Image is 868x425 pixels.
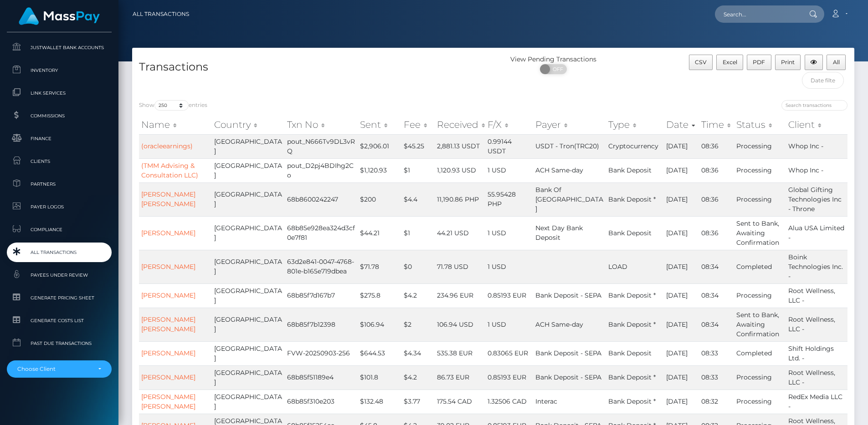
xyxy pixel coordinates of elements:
[606,341,664,365] td: Bank Deposit
[786,308,847,341] td: Root Wellness, LLC -
[535,186,603,213] span: Bank Of [GEOGRAPHIC_DATA]
[10,270,108,280] span: Payees under Review
[7,334,112,353] a: Past Due Transactions
[401,158,435,182] td: $1
[485,283,533,308] td: 0.85193 EUR
[358,308,401,341] td: $106.94
[401,308,435,341] td: $2
[786,116,847,134] th: Client: activate to sort column ascending
[747,55,771,70] button: PDF
[535,166,583,174] span: ACH Same-day
[285,365,358,390] td: 68b85f51189e4
[358,116,401,134] th: Sent: activate to sort column ascending
[435,182,485,216] td: 11,190.86 PHP
[535,224,583,242] span: Next Day Bank Deposit
[485,116,533,134] th: F/X: activate to sort column ascending
[485,158,533,182] td: 1 USD
[7,311,112,330] a: Generate Costs List
[664,283,699,308] td: [DATE]
[435,390,485,414] td: 175.54 CAD
[485,250,533,283] td: 1 USD
[10,202,108,212] span: Payer Logos
[695,59,707,66] span: CSV
[10,224,108,235] span: Compliance
[606,158,664,182] td: Bank Deposit
[753,59,765,66] span: PDF
[664,250,699,283] td: [DATE]
[535,349,601,357] span: Bank Deposit - SEPA
[606,283,664,308] td: Bank Deposit *
[485,341,533,365] td: 0.83065 EUR
[285,250,358,283] td: 63d2e841-0047-4768-801e-b165e719dbea
[435,116,485,134] th: Received: activate to sort column ascending
[10,247,108,258] span: All Transactions
[139,116,212,134] th: Name: activate to sort column ascending
[285,390,358,414] td: 68b85f310e203
[7,106,112,126] a: Commissions
[10,42,108,53] span: JustWallet Bank Accounts
[212,341,285,365] td: [GEOGRAPHIC_DATA]
[485,390,533,414] td: 1.32506 CAD
[285,182,358,216] td: 68b8600242247
[7,288,112,308] a: Generate Pricing Sheet
[212,216,285,250] td: [GEOGRAPHIC_DATA]
[7,38,112,57] a: JustWallet Bank Accounts
[141,263,195,271] a: [PERSON_NAME]
[786,250,847,283] td: Boink Technologies Inc. -
[606,116,664,134] th: Type: activate to sort column ascending
[358,182,401,216] td: $200
[285,158,358,182] td: pout_D2pj4BDIhg2Co
[358,365,401,390] td: $101.8
[664,216,699,250] td: [DATE]
[133,5,189,24] a: All Transactions
[285,116,358,134] th: Txn No: activate to sort column ascending
[485,134,533,158] td: 0.99144 USDT
[154,100,189,111] select: Showentries
[141,393,195,410] a: [PERSON_NAME] [PERSON_NAME]
[535,142,599,150] span: USDT - Tron(TRC20)
[485,216,533,250] td: 1 USD
[786,341,847,365] td: Shift Holdings Ltd. -
[781,59,795,66] span: Print
[10,156,108,167] span: Clients
[786,182,847,216] td: Global Gifting Technologies Inc - Throne
[805,55,823,70] button: Column visibility
[833,59,840,66] span: All
[358,134,401,158] td: $2,906.01
[606,216,664,250] td: Bank Deposit
[699,365,734,390] td: 08:33
[10,133,108,144] span: Finance
[212,308,285,341] td: [GEOGRAPHIC_DATA]
[606,308,664,341] td: Bank Deposit *
[139,100,207,111] label: Show entries
[141,291,195,299] a: [PERSON_NAME]
[358,341,401,365] td: $644.53
[401,341,435,365] td: $4.34
[535,397,557,405] span: Interac
[141,142,193,150] a: (oracleearnings)
[212,158,285,182] td: [GEOGRAPHIC_DATA]
[139,59,487,75] h4: Transactions
[699,250,734,283] td: 08:34
[401,134,435,158] td: $45.25
[827,55,846,70] button: All
[7,174,112,194] a: Partners
[7,220,112,239] a: Compliance
[734,308,786,341] td: Sent to Bank, Awaiting Confirmation
[606,134,664,158] td: Cryptocurrency
[664,365,699,390] td: [DATE]
[734,250,786,283] td: Completed
[435,308,485,341] td: 106.94 USD
[435,250,485,283] td: 71.78 USD
[734,116,786,134] th: Status: activate to sort column ascending
[485,308,533,341] td: 1 USD
[141,229,195,237] a: [PERSON_NAME]
[212,390,285,414] td: [GEOGRAPHIC_DATA]
[435,158,485,182] td: 1,120.93 USD
[10,179,108,189] span: Partners
[734,158,786,182] td: Processing
[699,182,734,216] td: 08:36
[212,365,285,390] td: [GEOGRAPHIC_DATA]
[212,116,285,134] th: Country: activate to sort column ascending
[664,182,699,216] td: [DATE]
